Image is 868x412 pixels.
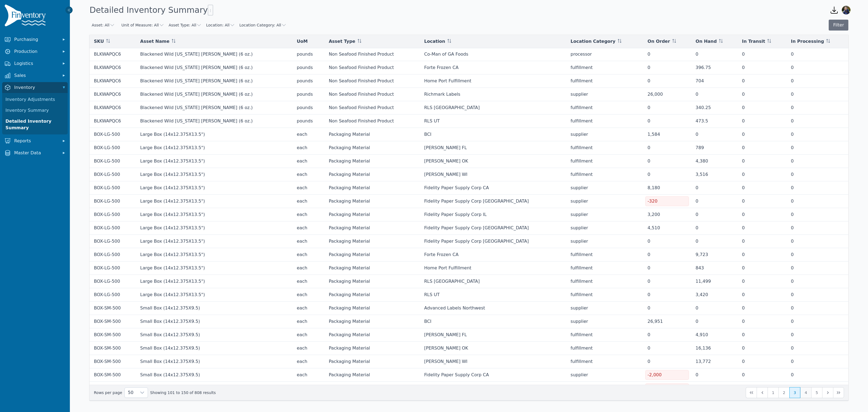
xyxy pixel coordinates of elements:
[695,145,733,151] div: 789
[566,141,643,155] td: fulfillment
[647,171,687,178] div: 0
[420,74,566,88] td: Home Port Fulfillment
[14,138,58,144] span: Reports
[136,155,293,168] td: Large Box (14x12.375X13.5")
[420,275,566,288] td: RLS [GEOGRAPHIC_DATA]
[424,38,445,45] span: Location
[297,38,308,45] span: UoM
[742,211,782,218] div: 0
[420,128,566,141] td: BCI
[791,211,844,218] div: 0
[647,238,687,245] div: 0
[647,131,687,138] div: 1,584
[791,38,824,45] span: In Processing
[420,88,566,101] td: Richmark Labels
[90,288,136,302] td: BOX-LG-500
[829,20,848,31] button: Filter
[695,104,733,111] div: 340.25
[324,155,420,168] td: Packaging Material
[90,168,136,181] td: BOX-LG-500
[791,278,844,285] div: 0
[742,318,782,325] div: 0
[566,248,643,261] td: fulfillment
[136,128,293,141] td: Large Box (14x12.375X13.5")
[742,118,782,124] div: 0
[420,61,566,74] td: Forte Frozen CA
[695,198,733,205] div: 0
[647,251,687,258] div: 0
[329,38,355,45] span: Asset Type
[292,235,324,248] td: each
[324,101,420,115] td: Non Seafood Finished Product
[742,91,782,98] div: 0
[2,46,68,57] button: Production
[420,195,566,208] td: Fidelity Paper Supply Corp [GEOGRAPHIC_DATA]
[791,185,844,191] div: 0
[90,315,136,328] td: BOX-SM-500
[3,94,67,105] a: Inventory Adjustments
[292,128,324,141] td: each
[742,332,782,338] div: 0
[791,171,844,178] div: 0
[90,261,136,275] td: BOX-LG-500
[324,181,420,195] td: Packaging Material
[420,221,566,235] td: Fidelity Paper Supply Corp [GEOGRAPHIC_DATA]
[791,318,844,325] div: 0
[695,358,733,365] div: 13,772
[566,74,643,88] td: fulfillment
[566,235,643,248] td: supplier
[324,115,420,128] td: Non Seafood Finished Product
[791,104,844,111] div: 0
[566,355,643,368] td: fulfillment
[324,368,420,382] td: Packaging Material
[742,291,782,298] div: 0
[90,235,136,248] td: BOX-LG-500
[647,265,687,271] div: 0
[566,128,643,141] td: supplier
[742,78,782,84] div: 0
[136,168,293,181] td: Large Box (14x12.375X13.5")
[647,51,687,58] div: 0
[791,225,844,231] div: 0
[746,387,757,398] button: First Page
[90,181,136,195] td: BOX-LG-500
[292,115,324,128] td: pounds
[292,88,324,101] td: pounds
[206,22,235,28] button: Location: All
[292,355,324,368] td: each
[822,387,833,398] button: Next Page
[324,288,420,302] td: Packaging Material
[695,305,733,311] div: 0
[791,145,844,151] div: 0
[140,38,170,45] span: Asset Name
[791,332,844,338] div: 0
[292,48,324,61] td: pounds
[566,195,643,208] td: supplier
[324,355,420,368] td: Packaging Material
[136,248,293,261] td: Large Box (14x12.375X13.5")
[136,355,293,368] td: Small Box (14x12.375X9.5)
[90,342,136,355] td: BOX-SM-500
[292,275,324,288] td: each
[768,387,778,398] button: Page 1
[695,91,733,98] div: 0
[566,88,643,101] td: supplier
[324,382,420,395] td: Packaging Material
[420,302,566,315] td: Advanced Labels Northwest
[742,238,782,245] div: 0
[420,368,566,382] td: Fidelity Paper Supply Corp CA
[695,238,733,245] div: 0
[136,288,293,302] td: Large Box (14x12.375X13.5")
[420,168,566,181] td: [PERSON_NAME] WI
[324,48,420,61] td: Non Seafood Finished Product
[292,302,324,315] td: each
[420,342,566,355] td: [PERSON_NAME] OK
[566,302,643,315] td: supplier
[791,64,844,71] div: 0
[420,208,566,221] td: Fidelity Paper Supply Corp IL
[136,74,293,88] td: Blackened Wild [US_STATE] [PERSON_NAME] (6 oz.)
[292,342,324,355] td: each
[742,225,782,231] div: 0
[420,155,566,168] td: [PERSON_NAME] OK
[292,288,324,302] td: each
